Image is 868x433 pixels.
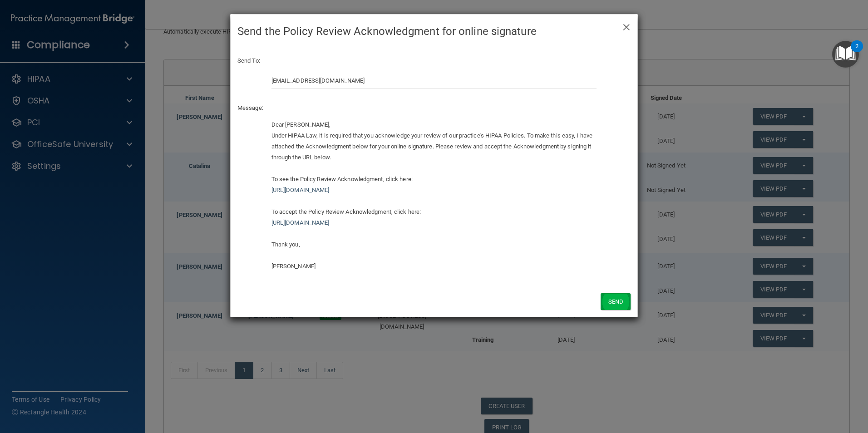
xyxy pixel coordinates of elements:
[855,46,858,58] div: 2
[237,55,631,66] p: Send To:
[237,21,631,41] h4: Send the Policy Review Acknowledgment for online signature
[271,219,330,226] a: [URL][DOMAIN_NAME]
[622,17,631,35] span: ×
[601,293,631,310] button: Send
[237,103,631,113] p: Message:
[271,119,597,272] div: Dear [PERSON_NAME], Under HIPAA Law, it is required that you acknowledge your review of our pract...
[271,72,597,89] input: Email Address
[271,187,330,193] a: [URL][DOMAIN_NAME]
[832,41,859,68] button: Open Resource Center, 2 new notifications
